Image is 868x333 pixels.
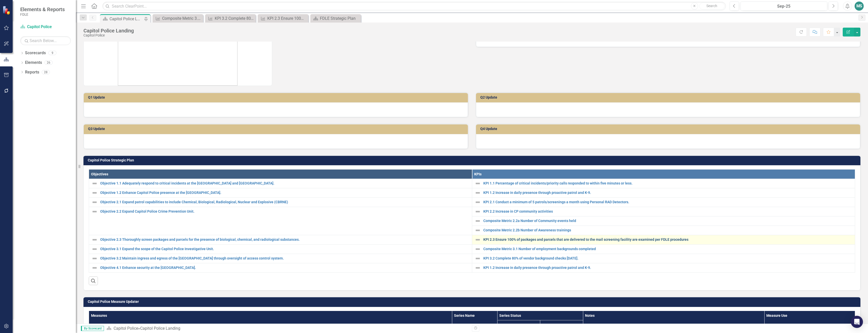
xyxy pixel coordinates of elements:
div: Open Intercom Messenger [851,316,863,328]
div: 26 [45,61,53,65]
a: Objective 4.1 Enhance security at the [GEOGRAPHIC_DATA]. [100,266,469,270]
td: Double-Click to Edit Right Click for Context Menu [89,235,472,245]
img: Not Defined [92,265,98,271]
span: By Scorecard [81,326,104,331]
td: Double-Click to Edit Right Click for Context Menu [89,188,472,198]
img: Not Defined [92,209,98,215]
a: Objective 1.1 Adequately respond to critical incidents at the [GEOGRAPHIC_DATA] and [GEOGRAPHIC_D... [100,181,469,185]
img: Not Defined [92,180,98,187]
h3: Q4 Update [480,127,858,131]
a: KPI 1.1 Percentage of critical incidents/priority calls responded to within five minutes or less. [483,181,853,185]
div: 28 [42,70,50,74]
td: Double-Click to Edit Right Click for Context Menu [472,188,855,198]
a: Capitol Police [20,24,71,30]
a: KPI 3.2 Complete 80% of vendor background checks [DATE]. [206,15,254,22]
div: Capitol Police [83,33,134,37]
div: » [106,326,468,331]
h3: Capitol Police Measure Updater [88,300,858,304]
div: Sep-25 [742,3,826,9]
td: Double-Click to Edit Right Click for Context Menu [89,254,472,263]
small: FDLE [20,12,65,16]
div: Capitol Police Landing [83,28,134,33]
img: Not Defined [475,180,481,187]
td: Double-Click to Edit Right Click for Context Menu [472,245,855,254]
td: Double-Click to Edit Right Click for Context Menu [472,254,855,263]
img: Not Defined [475,199,481,205]
a: KPI 2.1 Conduct a minimum of 5 patrols/screenings a month using Personal RAD Detectors. [483,200,853,204]
a: KPI 2.3 Ensure 100% of packages and parcels that are delivered to the mail screening facility are... [483,238,853,242]
a: FDLE Strategic Plan [312,15,360,22]
a: Objective 3.2 Maintain ingress and egress of the [GEOGRAPHIC_DATA] through oversight of access co... [100,256,469,260]
img: Not Defined [92,237,98,243]
td: Double-Click to Edit Right Click for Context Menu [472,226,855,235]
td: Double-Click to Edit Right Click for Context Menu [89,263,472,273]
td: Double-Click to Edit Right Click for Context Menu [472,216,855,226]
a: Elements [25,60,42,66]
h3: Q2 Update [480,96,858,99]
a: Composite Metric 3.1 Number of employment backgrounds completed [154,15,202,22]
img: Not Defined [92,255,98,262]
img: Not Defined [92,246,98,252]
img: Not Defined [475,255,481,262]
img: Not Defined [92,199,98,205]
a: Objective 2.2 Expand Capitol Police Crime Prevention Unit. [100,210,469,213]
img: Not Defined [475,265,481,271]
td: Double-Click to Edit Right Click for Context Menu [472,263,855,273]
img: Not Defined [92,190,98,196]
img: Not Defined [475,218,481,224]
h3: Q1 Update [88,96,465,99]
h3: Q3 Update [88,127,465,131]
a: Objective 2.1 Expand patrol capabilities to include Chemical, Biological, Radiological, Nuclear a... [100,200,469,204]
a: Objective 1.2 Enhance Capitol Police presence at the [GEOGRAPHIC_DATA]. [100,191,469,195]
button: MS [855,2,864,11]
img: Not Defined [475,246,481,252]
td: Double-Click to Edit Right Click for Context Menu [89,207,472,235]
input: Search ClearPoint... [102,2,726,11]
div: KPI 3.2 Complete 80% of vendor background checks [DATE]. [215,15,254,22]
a: Composite Metric 2.2b Number of Awareness trainings [483,228,853,232]
span: Elements & Reports [20,6,65,12]
div: Capitol Police Landing [140,326,180,331]
td: Double-Click to Edit Right Click for Context Menu [472,179,855,188]
a: Objective 2.3 Thoroughly screen packages and parcels for the presence of biological, chemical, an... [100,238,469,242]
div: Composite Metric 3.1 Number of employment backgrounds completed [162,15,202,22]
a: Objective 3.1 Expand the scope of the Capitol Police Investigative Unit. [100,247,469,251]
img: Not Defined [475,227,481,233]
button: Sep-25 [741,2,827,11]
td: Double-Click to Edit Right Click for Context Menu [89,179,472,188]
div: KPI 2.3 Ensure 100% of packages and parcels that are delivered to the mail screening facility are... [267,15,307,22]
img: ClearPoint Strategy [3,6,11,15]
div: Capitol Police Landing [110,16,143,22]
td: Double-Click to Edit Right Click for Context Menu [89,245,472,254]
a: Composite Metric 3.1 Number of employment backgrounds completed [483,247,853,251]
img: Not Defined [475,237,481,243]
div: 9 [48,51,56,55]
a: KPI 2.3 Ensure 100% of packages and parcels that are delivered to the mail screening facility are... [259,15,307,22]
a: KPI 2.2 Increase in CP community activities [483,210,853,213]
input: Search Below... [20,36,71,45]
div: FDLE Strategic Plan [320,15,360,22]
img: Not Defined [475,190,481,196]
td: Double-Click to Edit Right Click for Context Menu [89,198,472,207]
td: Double-Click to Edit Right Click for Context Menu [472,207,855,216]
a: Scorecards [25,50,46,56]
a: Capitol Police [114,326,138,331]
h3: Capitol Police Strategic Plan [88,158,858,162]
a: KPI 1.2 Increase in daily presence through proactive patrol and K-9. [483,266,853,270]
a: KPI 3.2 Complete 80% of vendor background checks [DATE]. [483,256,853,260]
a: Reports [25,69,39,75]
a: Composite Metric 2.2a Number of Community events held [483,219,853,223]
img: Not Defined [475,209,481,215]
span: Search [706,4,717,8]
td: Double-Click to Edit Right Click for Context Menu [472,235,855,245]
button: Search [699,3,725,10]
td: Double-Click to Edit Right Click for Context Menu [472,198,855,207]
a: KPI 1.2 Increase in daily presence through proactive patrol and K-9. [483,191,853,195]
